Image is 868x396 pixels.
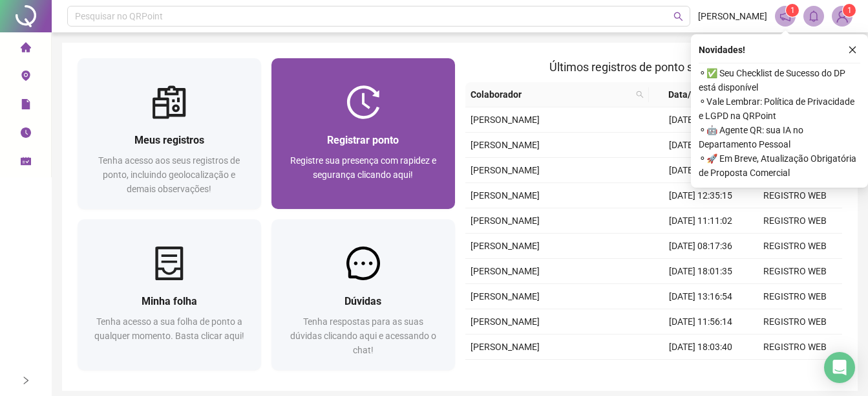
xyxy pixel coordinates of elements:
span: search [673,12,683,21]
span: 1 [790,6,795,15]
td: REGISTRO WEB [748,259,842,284]
span: Tenha acesso aos seus registros de ponto, incluindo geolocalização e demais observações! [98,155,240,194]
span: [PERSON_NAME] [471,215,540,226]
span: Colaborador [471,87,631,102]
span: home [21,36,31,62]
td: [DATE] 12:49:50 [653,360,748,385]
span: notification [779,10,791,22]
a: Minha folhaTenha acesso a sua folha de ponto a qualquer momento. Basta clicar aqui! [78,219,261,370]
span: [PERSON_NAME] [471,266,540,276]
span: Tenha acesso a sua folha de ponto a qualquer momento. Basta clicar aqui! [94,316,244,341]
a: DúvidasTenha respostas para as suas dúvidas clicando aqui e acessando o chat! [271,219,455,370]
a: Meus registrosTenha acesso aos seus registros de ponto, incluindo geolocalização e demais observa... [78,58,261,209]
td: REGISTRO WEB [748,335,842,360]
td: [DATE] 11:56:14 [653,309,748,335]
span: clock-circle [21,122,31,148]
span: [PERSON_NAME] [471,316,540,327]
span: Dúvidas [344,295,381,307]
span: search [636,91,644,98]
span: [PERSON_NAME] [471,140,540,150]
sup: 1 [786,4,799,17]
span: search [633,85,646,104]
th: Data/Hora [649,82,741,107]
td: REGISTRO WEB [748,284,842,309]
span: bell [808,10,820,22]
span: Últimos registros de ponto sincronizados [549,60,758,74]
span: ⚬ 🤖 Agente QR: sua IA no Departamento Pessoal [699,123,860,151]
a: Registrar pontoRegistre sua presença com rapidez e segurança clicando aqui! [271,58,455,209]
span: Data/Hora [654,87,725,102]
span: [PERSON_NAME] [471,190,540,201]
td: REGISTRO WEB [748,234,842,259]
span: ⚬ Vale Lembrar: Política de Privacidade e LGPD na QRPoint [699,94,860,123]
span: Registrar ponto [327,134,399,146]
span: [PERSON_NAME] [471,241,540,251]
td: [DATE] 18:03:40 [653,335,748,360]
img: 84400 [832,6,852,26]
td: REGISTRO WEB [748,309,842,335]
span: [PERSON_NAME] [471,342,540,352]
td: [DATE] 13:16:54 [653,284,748,309]
span: 1 [847,6,852,15]
td: REGISTRO WEB [748,183,842,208]
span: ⚬ 🚀 Em Breve, Atualização Obrigatória de Proposta Comercial [699,151,860,180]
span: [PERSON_NAME] [471,115,540,125]
span: [PERSON_NAME] [471,291,540,302]
span: [PERSON_NAME] [698,9,767,23]
span: right [21,376,30,385]
span: environment [21,65,31,91]
td: [DATE] 11:11:02 [653,208,748,234]
span: Meus registros [134,134,204,146]
td: [DATE] 21:32:56 [653,158,748,183]
span: Tenha respostas para as suas dúvidas clicando aqui e acessando o chat! [290,316,436,355]
td: [DATE] 08:17:36 [653,234,748,259]
td: [DATE] 22:18:49 [653,133,748,158]
span: schedule [21,150,31,176]
td: [DATE] 12:35:15 [653,183,748,208]
span: file [21,93,31,119]
td: [DATE] 18:01:35 [653,259,748,284]
td: REGISTRO WEB [748,360,842,385]
span: ⚬ ✅ Seu Checklist de Sucesso do DP está disponível [699,66,860,94]
span: close [848,45,857,54]
td: REGISTRO WEB [748,208,842,234]
td: [DATE] 08:08:14 [653,107,748,133]
span: Novidades ! [699,43,745,57]
span: [PERSON_NAME] [471,165,540,175]
div: Open Intercom Messenger [824,352,855,383]
span: Minha folha [142,295,197,307]
span: Registre sua presença com rapidez e segurança clicando aqui! [290,155,436,180]
sup: Atualize o seu contato no menu Meus Dados [843,4,856,17]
